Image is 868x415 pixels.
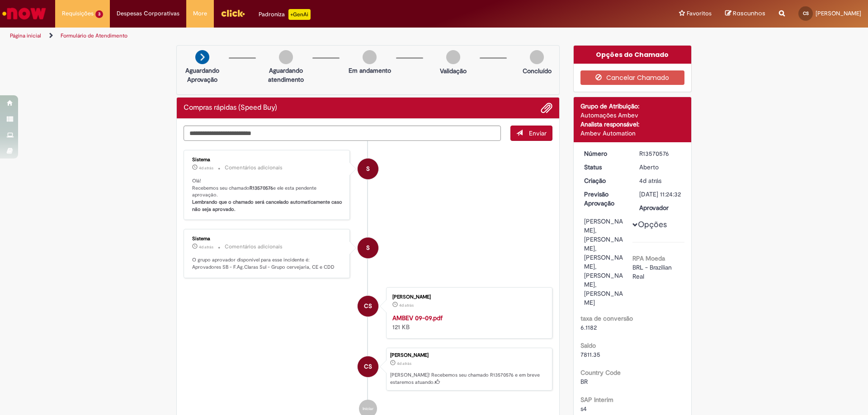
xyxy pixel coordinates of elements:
span: More [193,9,207,18]
p: Concluído [523,66,552,75]
button: Enviar [510,126,552,141]
div: 121 KB [392,313,543,331]
b: SAP Interim [580,396,613,404]
img: click_logo_yellow_360x200.png [221,6,245,20]
p: +GenAi [288,9,311,20]
ul: Trilhas de página [7,28,572,44]
span: Enviar [529,129,547,137]
b: Saldo [580,341,596,350]
div: Padroniza [259,9,311,20]
span: Requisições [62,9,94,18]
a: Rascunhos [725,9,765,18]
div: Carlos Alberto Rodrigues Da Silva [358,296,378,317]
div: Analista responsável: [580,120,685,129]
div: Sistema [192,157,343,163]
p: Validação [440,66,467,75]
textarea: Digite sua mensagem aqui... [184,126,501,141]
p: O grupo aprovador disponível para esse incidente é: Aprovadores SB - F.Ag.Claras Sul - Grupo cerv... [192,256,343,270]
div: Carlos Alberto Rodrigues Da Silva [358,356,378,377]
div: [PERSON_NAME], [PERSON_NAME], [PERSON_NAME], [PERSON_NAME], [PERSON_NAME] [584,217,626,307]
div: Ambev Automation [580,129,685,138]
img: img-circle-grey.png [446,50,460,64]
img: ServiceNow [1,5,47,23]
a: Formulário de Atendimento [61,32,127,39]
b: Country Code [580,368,621,377]
time: 26/09/2025 13:24:32 [639,177,661,185]
span: 3 [95,10,103,18]
p: [PERSON_NAME]! Recebemos seu chamado R13570576 e em breve estaremos atuando. [390,372,547,386]
dt: Criação [577,176,633,185]
div: System [358,238,378,258]
img: img-circle-grey.png [363,50,377,64]
div: Opções do Chamado [574,46,692,64]
img: img-circle-grey.png [279,50,293,64]
img: arrow-next.png [195,50,209,64]
span: 6.1182 [580,323,597,331]
h2: Compras rápidas (Speed Buy) Histórico de tíquete [184,104,277,112]
a: Página inicial [10,32,41,39]
span: s4 [580,405,587,413]
span: 4d atrás [199,244,213,250]
small: Comentários adicionais [225,164,283,172]
div: Automações Ambev [580,111,685,120]
span: BRL - Brazilian Real [632,263,674,280]
div: Aberto [639,163,681,172]
time: 26/09/2025 13:24:32 [397,361,411,366]
small: Comentários adicionais [225,243,283,251]
time: 26/09/2025 13:24:42 [199,244,213,250]
span: Favoritos [687,9,712,18]
time: 26/09/2025 13:24:45 [199,165,213,171]
button: Cancelar Chamado [580,70,685,85]
span: 4d atrás [199,165,213,171]
b: R13570576 [250,185,273,191]
b: RPA Moeda [632,254,665,262]
span: CS [803,10,809,16]
div: Grupo de Atribuição: [580,102,685,111]
span: Despesas Corporativas [117,9,179,18]
p: Em andamento [349,66,391,75]
dt: Aprovador [632,203,688,212]
time: 26/09/2025 13:24:23 [399,303,414,308]
li: Carlos Alberto Rodrigues Da Silva [184,348,552,391]
span: 4d atrás [639,177,661,185]
b: taxa de conversão [580,314,633,322]
img: img-circle-grey.png [530,50,544,64]
span: CS [364,356,372,378]
span: S [366,237,370,259]
div: 26/09/2025 13:24:32 [639,176,681,185]
div: [DATE] 11:24:32 [639,190,681,199]
span: [PERSON_NAME] [816,9,861,17]
b: Lembrando que o chamado será cancelado automaticamente caso não seja aprovado. [192,199,344,213]
p: Olá! Recebemos seu chamado e ele esta pendente aprovação. [192,177,343,213]
span: S [366,158,370,180]
div: [PERSON_NAME] [392,294,543,300]
div: System [358,159,378,179]
span: Rascunhos [733,9,765,18]
div: R13570576 [639,149,681,158]
button: Adicionar anexos [541,102,552,114]
a: AMBEV 09-09.pdf [392,314,443,322]
span: BR [580,378,588,386]
span: 4d atrás [397,361,411,366]
p: Aguardando atendimento [264,66,308,84]
div: Sistema [192,236,343,242]
dt: Previsão Aprovação [577,190,633,208]
span: 4d atrás [399,303,414,308]
dt: Status [577,163,633,172]
span: 7811.35 [580,350,600,359]
span: CS [364,295,372,317]
div: [PERSON_NAME] [390,353,547,358]
p: Aguardando Aprovação [180,66,224,84]
dt: Número [577,149,633,158]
